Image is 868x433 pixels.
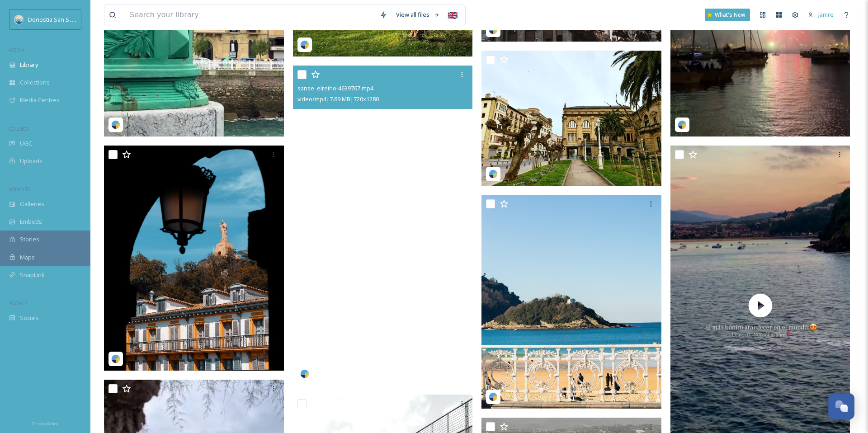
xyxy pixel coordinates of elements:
[20,235,39,244] span: Stories
[300,40,309,49] img: snapsea-logo.png
[32,421,58,427] span: Privacy Policy
[28,15,119,24] span: Donostia San Sebastián Turismoa
[297,95,379,103] span: video/mp4 | 7.69 MB | 720 x 1280
[489,25,498,34] img: snapsea-logo.png
[20,78,50,87] span: Collections
[20,253,35,262] span: Maps
[20,96,60,104] span: Media Centres
[803,6,838,24] a: Janire
[705,9,750,21] a: What's New
[20,200,44,208] span: Galleries
[9,47,25,53] span: MEDIA
[20,139,32,148] span: UGC
[104,146,284,371] img: txema_alonso-3943244.jpg
[481,195,661,409] img: hotel_atari-4243836.jpg
[300,369,309,378] img: snapsea-logo.png
[392,6,444,24] a: View all files
[111,354,120,363] img: snapsea-logo.png
[293,66,473,386] video: sanse_elreino-4639767.mp4
[489,169,498,179] img: snapsea-logo.png
[32,418,58,428] a: Privacy Policy
[297,84,373,92] span: sanse_elreino-4639767.mp4
[9,186,30,193] span: WIDGETS
[678,120,687,129] img: snapsea-logo.png
[20,271,45,279] span: SnapLink
[20,157,42,165] span: Uploads
[828,393,854,419] button: Open Chat
[125,5,375,25] input: Search your library
[9,125,28,132] span: COLLECT
[20,314,39,322] span: Socials
[481,51,661,186] img: golocalsansebastian-525256.jpg
[14,15,24,24] img: images.jpeg
[489,392,498,401] img: snapsea-logo.png
[20,61,38,69] span: Library
[818,10,834,19] span: Janire
[111,120,120,129] img: snapsea-logo.png
[444,7,461,23] div: 🇬🇧
[9,300,27,306] span: SOCIALS
[20,217,42,226] span: Embeds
